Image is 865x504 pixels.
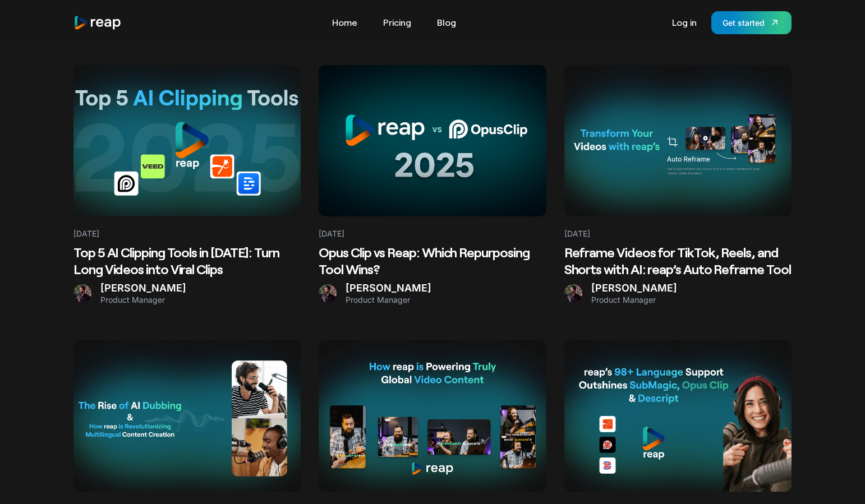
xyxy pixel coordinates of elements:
[73,15,122,30] a: home
[100,295,186,305] div: Product Manager
[73,244,301,278] h2: Top 5 AI Clipping Tools in [DATE]: Turn Long Videos into Viral Clips
[591,282,677,295] div: [PERSON_NAME]
[319,65,546,304] a: [DATE]Opus Clip vs Reap: Which Repurposing Tool Wins?[PERSON_NAME]Product Manager
[431,13,462,31] a: Blog
[378,13,417,31] a: Pricing
[564,244,792,278] h2: Reframe Videos for TikTok, Reels, and Shorts with AI: reap’s Auto Reframe Tool
[346,295,431,305] div: Product Manager
[73,216,99,239] div: [DATE]
[564,216,590,239] div: [DATE]
[326,13,363,31] a: Home
[346,282,431,295] div: [PERSON_NAME]
[319,244,546,278] h2: Opus Clip vs Reap: Which Repurposing Tool Wins?
[591,295,677,305] div: Product Manager
[723,17,765,29] div: Get started
[319,216,344,239] div: [DATE]
[666,13,702,31] a: Log in
[711,11,792,34] a: Get started
[564,65,792,304] a: [DATE]Reframe Videos for TikTok, Reels, and Shorts with AI: reap’s Auto Reframe Tool[PERSON_NAME]...
[100,282,186,295] div: [PERSON_NAME]
[73,65,301,304] a: [DATE]Top 5 AI Clipping Tools in [DATE]: Turn Long Videos into Viral Clips[PERSON_NAME]Product Ma...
